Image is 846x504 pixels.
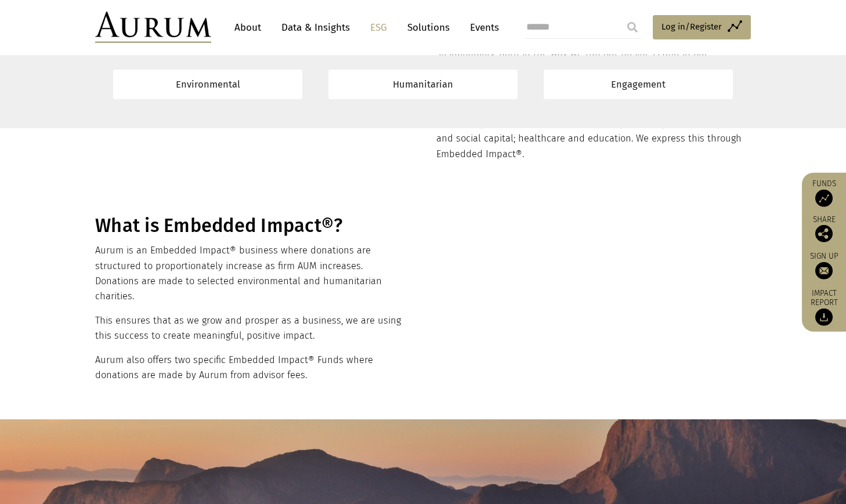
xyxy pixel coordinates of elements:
[815,224,833,242] img: Share this post
[808,251,840,279] a: Sign up
[464,17,499,38] a: Events
[95,313,407,344] p: This ensures that as we grow and prosper as a business, we are using this success to create meani...
[229,17,267,38] a: About
[95,243,407,304] p: Aurum is an Embedded Impact® business where donations are structured to proportionately increase ...
[95,215,407,237] h1: What is Embedded Impact®?
[661,20,722,34] span: Log in/Register
[113,70,302,99] a: Environmental
[95,12,211,43] img: Aurum
[815,262,833,279] img: Sign up to our newsletter
[436,100,748,162] p: Our purpose as a business is to grow and protect capital. Not only our clients’ capital, but also...
[808,288,840,326] a: Impact report
[364,17,393,38] a: ESG
[276,17,356,38] a: Data & Insights
[621,16,644,39] input: Submit
[653,15,751,39] a: Log in/Register
[328,70,518,99] a: Humanitarian
[808,178,840,206] a: Funds
[815,189,833,206] img: Access Funds
[808,215,840,242] div: Share
[402,17,455,38] a: Solutions
[95,353,407,383] p: Aurum also offers two specific Embedded Impact® Funds where donations are made by Aurum from advi...
[544,70,733,99] a: Engagement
